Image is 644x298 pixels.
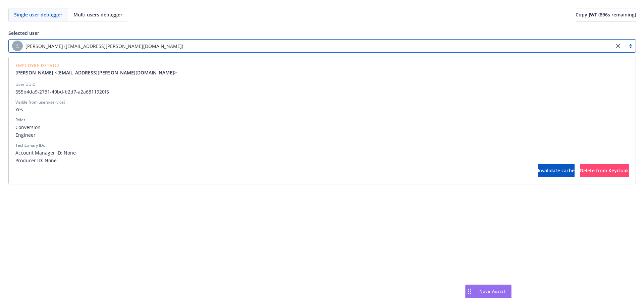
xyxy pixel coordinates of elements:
span: [PERSON_NAME] ([EMAIL_ADDRESS][PERSON_NAME][DOMAIN_NAME]) [25,43,183,50]
div: User UUID [15,81,36,87]
span: Multi users debugger [73,11,122,18]
span: Invalidate cache [538,167,575,174]
div: Drag to move [466,285,474,298]
span: Selected user [8,30,39,36]
button: Delete from Keycloak [580,164,629,177]
span: [PERSON_NAME] ([EMAIL_ADDRESS][PERSON_NAME][DOMAIN_NAME]) [12,41,611,51]
span: 655b4da9-2731-49bd-b2d7-a2a6811920f5 [15,88,629,95]
span: Account Manager ID: None [15,149,629,156]
span: Employee Details [15,64,182,68]
span: Engineer [15,131,629,138]
a: close [614,42,622,50]
div: TechCanary IDs [15,142,45,148]
button: Copy JWT (896s remaining) [576,8,636,21]
span: Yes [15,106,629,113]
button: Nova Assist [465,285,512,298]
div: Roles [15,117,25,123]
span: Conversion [15,124,629,131]
span: Copy JWT ( 896 s remaining) [576,11,636,18]
span: Single user debugger [14,11,62,18]
span: Producer ID: None [15,157,629,164]
span: Delete from Keycloak [580,167,629,174]
a: [PERSON_NAME] <[EMAIL_ADDRESS][PERSON_NAME][DOMAIN_NAME]> [15,69,182,76]
button: Invalidate cache [538,164,575,177]
span: Nova Assist [479,288,506,294]
div: Visible from users-service? [15,99,65,105]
